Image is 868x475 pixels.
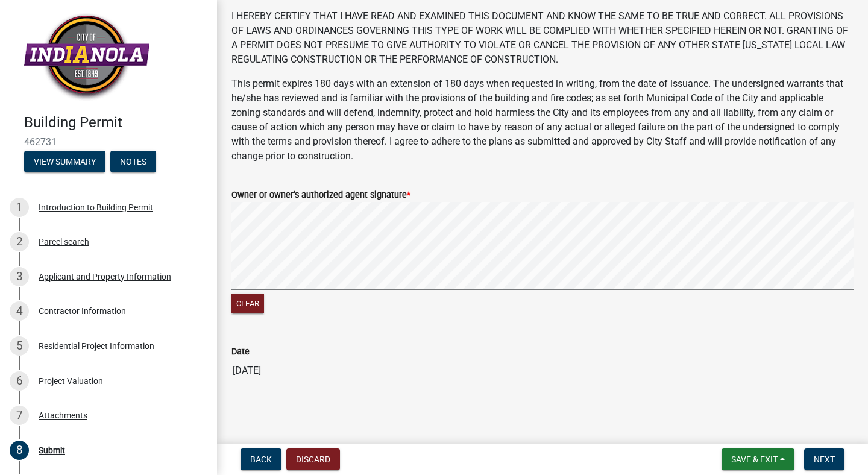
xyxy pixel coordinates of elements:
img: City of Indianola, Iowa [24,13,149,101]
div: 5 [10,336,29,356]
button: Notes [110,151,156,172]
button: View Summary [24,151,105,172]
p: This permit expires 180 days with an extension of 180 days when requested in writing, from the da... [231,77,854,163]
span: Save & Exit [731,455,778,464]
div: Submit [39,446,65,455]
wm-modal-confirm: Summary [24,157,105,167]
div: 6 [10,371,29,391]
button: Clear [231,294,264,313]
div: Project Valuation [39,377,103,385]
span: Next [814,455,835,464]
div: 4 [10,301,29,321]
div: Applicant and Property Information [39,272,171,281]
h4: Building Permit [24,114,207,131]
span: 462731 [24,136,193,148]
div: Attachments [39,411,87,420]
div: Residential Project Information [39,342,154,350]
span: Back [250,455,272,464]
wm-modal-confirm: Notes [110,157,156,167]
button: Discard [286,448,340,470]
div: 2 [10,232,29,251]
div: 3 [10,267,29,286]
button: Next [804,448,844,470]
div: 1 [10,198,29,217]
label: Owner or owner's authorized agent signature [231,191,410,200]
div: Contractor Information [39,307,126,315]
label: Date [231,348,250,356]
div: Introduction to Building Permit [39,203,153,212]
p: I HEREBY CERTIFY THAT I HAVE READ AND EXAMINED THIS DOCUMENT AND KNOW THE SAME TO BE TRUE AND COR... [231,9,854,67]
button: Save & Exit [722,448,794,470]
div: 7 [10,406,29,425]
div: 8 [10,441,29,460]
div: Parcel search [39,237,89,246]
button: Back [241,448,281,470]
